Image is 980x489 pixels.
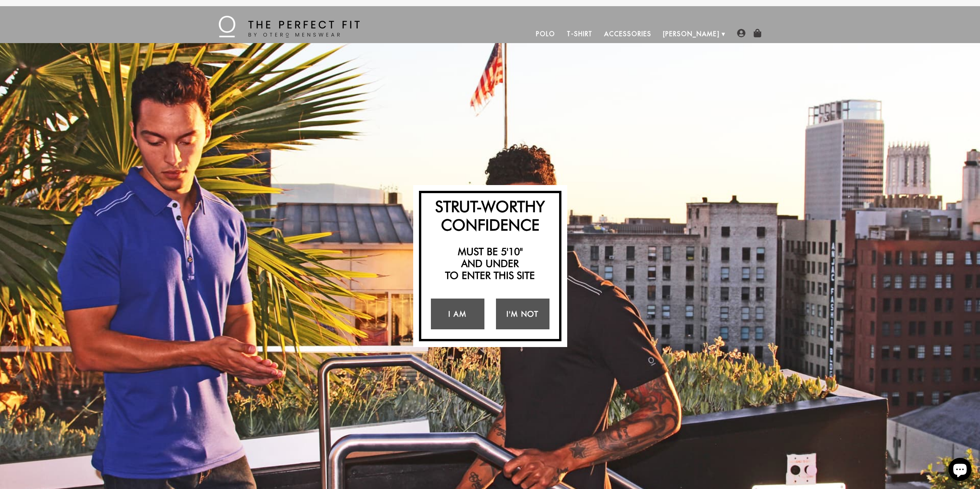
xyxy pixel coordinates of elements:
h2: Must be 5'10" and under to enter this site [425,245,555,282]
a: I'm Not [496,299,549,329]
a: Accessories [598,25,657,43]
a: I Am [431,299,484,329]
img: The Perfect Fit - by Otero Menswear - Logo [219,16,360,37]
a: [PERSON_NAME] [657,25,725,43]
inbox-online-store-chat: Shopify online store chat [946,458,974,483]
a: T-Shirt [561,25,598,43]
h2: Strut-Worthy Confidence [425,197,555,234]
img: user-account-icon.png [737,29,745,37]
a: Polo [530,25,561,43]
img: shopping-bag-icon.png [753,29,762,37]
